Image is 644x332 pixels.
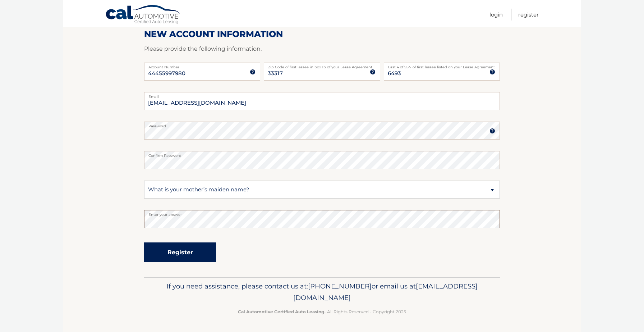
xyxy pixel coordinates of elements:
label: Confirm Password [144,151,500,157]
p: - All Rights Reserved - Copyright 2025 [149,308,495,315]
span: [EMAIL_ADDRESS][DOMAIN_NAME] [293,282,478,302]
label: Enter your answer [144,210,500,216]
button: Register [144,242,216,262]
img: tooltip.svg [489,128,495,134]
strong: Cal Automotive Certified Auto Leasing [238,309,324,314]
a: Login [489,9,503,21]
p: If you need assistance, please contact us at: or email us at [149,281,495,304]
a: Register [518,9,539,21]
label: Zip Code of first lessee in box 1b of your Lease Agreement [264,63,380,68]
input: Zip Code [264,63,380,81]
label: Account Number [144,63,260,68]
input: SSN or EIN (last 4 digits only) [384,63,500,81]
input: Email [144,92,500,110]
p: Please provide the following information. [144,44,500,54]
h2: New Account Information [144,29,500,40]
span: [PHONE_NUMBER] [308,282,372,290]
label: Email [144,92,500,98]
img: tooltip.svg [489,69,495,75]
a: Cal Automotive [105,5,181,26]
img: tooltip.svg [250,69,256,75]
img: tooltip.svg [370,69,376,75]
label: Password [144,122,500,127]
label: Last 4 of SSN of first lessee listed on your Lease Agreement [384,63,500,68]
input: Account Number [144,63,260,81]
